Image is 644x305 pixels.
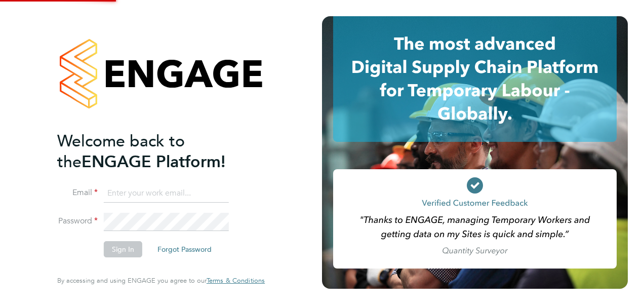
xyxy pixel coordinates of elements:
[57,187,98,198] label: Email
[57,276,265,285] span: By accessing and using ENGAGE you agree to our
[207,277,265,285] a: Terms & Conditions
[57,216,98,226] label: Password
[104,184,229,203] input: Enter your work email...
[57,131,185,172] span: Welcome back to the
[104,241,142,257] button: Sign In
[207,276,265,285] span: Terms & Conditions
[149,241,220,257] button: Forgot Password
[57,131,255,172] h2: ENGAGE Platform!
